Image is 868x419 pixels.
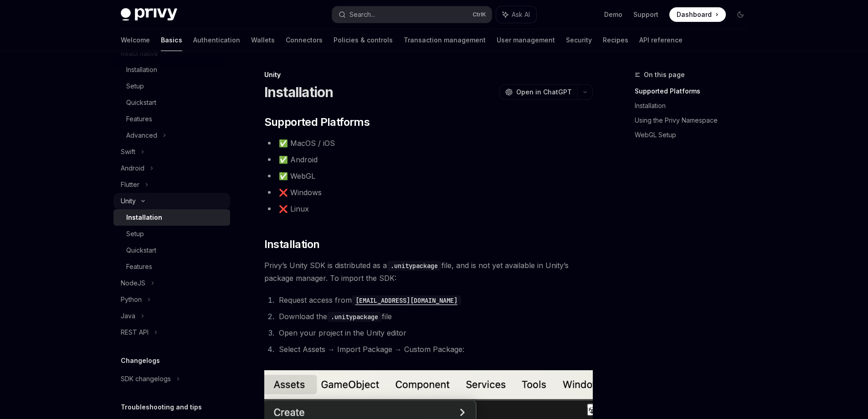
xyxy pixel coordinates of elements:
span: On this page [644,69,685,80]
code: .unitypackage [387,261,442,271]
a: Policies & controls [334,29,393,51]
div: Swift [121,146,135,157]
a: Wallets [251,29,275,51]
a: Welcome [121,29,150,51]
li: ❌ Linux [264,202,593,215]
a: [EMAIL_ADDRESS][DOMAIN_NAME] [352,295,461,305]
div: Quickstart [126,97,156,108]
a: Support [633,10,658,19]
div: Android [121,163,144,174]
a: Quickstart [113,94,230,111]
a: User management [497,29,555,51]
span: Supported Platforms [264,115,370,129]
a: Basics [161,29,182,51]
h5: Changelogs [121,355,160,366]
li: ✅ MacOS / iOS [264,137,593,150]
div: Quickstart [126,245,156,256]
div: Python [121,294,142,305]
code: .unitypackage [327,312,382,322]
a: Features [113,111,230,127]
li: Open your project in the Unity editor [276,326,593,339]
div: SDK changelogs [121,373,171,384]
div: Search... [349,9,375,20]
li: Request access from [276,294,593,306]
a: Authentication [193,29,240,51]
a: Dashboard [669,7,726,22]
button: Toggle dark mode [733,7,748,22]
li: Download the file [276,310,593,323]
div: Features [126,261,152,272]
li: ✅ WebGL [264,170,593,182]
button: Search...CtrlK [332,6,492,23]
div: Setup [126,81,144,92]
a: Demo [604,10,622,19]
button: Ask AI [496,6,536,23]
div: Installation [126,212,162,223]
a: API reference [639,29,683,51]
a: Setup [113,226,230,242]
h5: Troubleshooting and tips [121,402,202,413]
span: Dashboard [677,10,712,19]
div: Setup [126,228,144,239]
button: Open in ChatGPT [499,84,577,100]
div: Java [121,310,135,321]
a: Recipes [603,29,628,51]
a: Installation [113,209,230,226]
a: Security [566,29,592,51]
a: Installation [113,62,230,78]
span: Installation [264,237,320,252]
span: Ask AI [512,10,530,19]
div: Unity [121,196,136,207]
a: Quickstart [113,242,230,259]
li: Select Assets → Import Package → Custom Package: [276,343,593,356]
span: Open in ChatGPT [516,88,572,97]
li: ✅ Android [264,153,593,166]
a: Transaction management [404,29,486,51]
a: Setup [113,78,230,94]
div: Unity [264,70,593,79]
div: Flutter [121,179,139,190]
img: dark logo [121,8,177,21]
a: Supported Platforms [635,84,755,98]
span: Ctrl K [473,11,486,18]
a: Features [113,259,230,275]
li: ❌ Windows [264,186,593,199]
div: Installation [126,64,157,75]
div: REST API [121,327,149,338]
code: [EMAIL_ADDRESS][DOMAIN_NAME] [352,295,461,305]
a: Connectors [286,29,323,51]
a: WebGL Setup [635,128,755,142]
span: Privy’s Unity SDK is distributed as a file, and is not yet available in Unity’s package manager. ... [264,259,593,285]
a: Using the Privy Namespace [635,113,755,128]
h1: Installation [264,84,334,100]
div: NodeJS [121,278,145,289]
div: Features [126,114,152,124]
div: Advanced [126,130,157,141]
a: Installation [635,98,755,113]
